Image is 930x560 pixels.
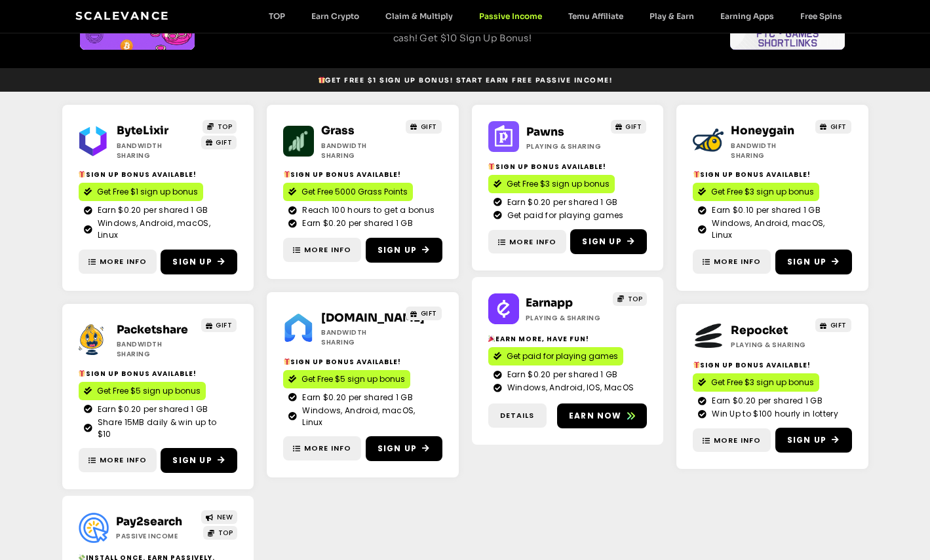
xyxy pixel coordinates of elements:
a: Sign Up [775,250,852,274]
a: Play & Earn [636,11,707,21]
span: Get Free $3 sign up bonus [711,377,814,388]
span: GIFT [216,138,232,147]
a: GIFT [611,120,647,134]
span: Reach 100 hours to get a bonus [299,204,435,216]
span: Earn $0.20 per shared 1 GB [299,217,413,229]
a: Earn now [557,403,648,428]
span: Get paid for playing games [504,210,624,221]
span: Windows, Android, macOS, Linux [299,405,436,428]
img: 🎉 [488,335,495,342]
a: Get Free $3 sign up bonus [693,183,819,201]
a: Repocket [731,324,788,337]
a: TOP [203,526,237,540]
span: Sign Up [787,256,826,268]
a: Pawns [526,125,564,139]
span: Get Free $1 sign up bonus! Start earn free passive income! [318,75,612,85]
h2: Sign Up Bonus Available! [693,360,852,370]
a: Get Free $3 sign up bonus [488,175,615,193]
span: More Info [509,236,556,248]
a: Get Free $3 sign up bonus [693,373,819,392]
a: Pay2search [116,515,182,529]
a: Passive Income [466,11,555,21]
a: More Info [79,250,157,274]
h2: Sign Up Bonus Available! [79,170,238,179]
span: More Info [100,455,147,466]
img: 🎁 [488,163,495,170]
h2: Sign Up Bonus Available! [283,357,442,367]
a: Get paid for playing games [488,347,623,365]
span: Share 15MB daily & win up to $10 [94,417,232,440]
span: TOP [218,122,233,132]
a: GIFT [201,136,237,149]
a: TOP [203,120,237,134]
a: Earning Apps [707,11,787,21]
span: More Info [714,435,761,446]
span: Sign Up [787,434,826,446]
a: More Info [693,428,771,453]
a: Get Free 5000 Grass Points [283,183,413,201]
h2: Playing & Sharing [731,340,810,350]
a: More Info [283,436,361,460]
a: Temu Affiliate [555,11,636,21]
span: Get Free $1 sign up bonus [97,186,198,198]
a: Honeygain [731,124,794,138]
h2: Bandwidth Sharing [321,327,400,347]
span: Get Free $5 sign up bonus [97,385,201,397]
a: Grass [321,124,355,138]
span: Sign Up [378,443,417,455]
span: Get paid for playing games [507,350,618,362]
span: Win Up to $100 hourly in lottery [708,408,838,420]
span: Earn $0.20 per shared 1 GB [504,369,618,381]
span: GIFT [830,122,847,132]
a: TOP [613,292,647,306]
span: NEW [217,512,233,522]
span: GIFT [830,320,847,330]
a: Get Free $5 sign up bonus [283,370,410,388]
h2: Playing & Sharing [526,313,606,323]
span: GIFT [421,308,437,318]
h2: Playing & Sharing [526,141,606,151]
a: Sign Up [775,428,852,453]
a: Get Free $5 sign up bonus [79,382,206,400]
a: GIFT [406,120,442,134]
span: Earn $0.20 per shared 1 GB [94,204,208,216]
h2: Earn More, Have Fun! [488,334,648,344]
img: 🎁 [693,362,700,368]
h2: Sign Up Bonus Available! [79,369,238,379]
a: GIFT [815,318,851,332]
img: 🎁 [79,370,85,377]
a: Earnapp [526,296,573,310]
span: Earn now [569,410,622,422]
span: Earn $0.20 per shared 1 GB [504,196,618,208]
span: More Info [304,443,351,454]
a: Sign Up [366,436,442,461]
a: ByteLixir [117,124,168,138]
a: Get Free $1 sign up bonus [79,183,203,201]
a: Free Spins [787,11,855,21]
span: Windows, Android, IOS, MacOS [504,382,634,394]
span: Sign Up [172,256,212,268]
a: [DOMAIN_NAME] [321,311,425,325]
span: Earn $0.20 per shared 1 GB [299,392,413,403]
a: Sign Up [366,238,442,263]
span: Get Free $5 sign up bonus [301,373,405,385]
span: Get Free 5000 Grass Points [301,186,408,198]
a: GIFT [406,307,442,320]
h2: Bandwidth Sharing [731,141,810,160]
span: Earn $0.10 per shared 1 GB [708,204,821,216]
a: NEW [201,510,237,524]
a: Scalevance [75,9,170,22]
h2: Sign Up Bonus Available! [283,170,442,179]
img: 🎁 [284,171,290,177]
img: 🎁 [79,171,85,177]
h2: Sign Up Bonus Available! [693,170,852,179]
img: 🎁 [284,358,290,365]
span: TOP [218,528,233,538]
a: TOP [256,11,298,21]
nav: Menu [256,11,855,21]
a: Sign Up [570,229,647,254]
img: 🎁 [693,171,700,177]
a: GIFT [201,318,237,332]
span: Sign Up [172,455,212,466]
span: Get Free $3 sign up bonus [711,186,814,198]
